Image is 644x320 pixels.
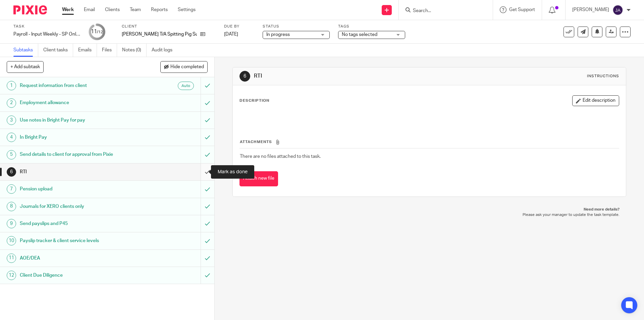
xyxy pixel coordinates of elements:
a: Emails [78,44,97,57]
a: Email [84,6,95,13]
h1: RTI [254,73,444,80]
label: Due by [224,24,254,29]
p: Need more details? [239,207,619,212]
span: In progress [266,32,290,37]
h1: Pension upload [20,184,136,194]
button: + Add subtask [7,61,44,73]
h1: AOE/DEA [20,253,136,263]
h1: Request information from client [20,81,136,91]
a: Work [62,6,74,13]
label: Status [263,24,330,29]
span: Attachments [240,140,272,144]
input: Search [412,8,473,14]
h1: Send details to client for approval from Pixie [20,149,136,159]
button: Edit description [572,95,619,106]
div: 9 [7,219,16,228]
p: Description [239,98,269,103]
div: 2 [7,98,16,108]
div: 11 [91,28,103,36]
span: No tags selected [342,32,377,37]
span: Hide completed [170,64,204,70]
img: Pixie [13,5,47,14]
div: 5 [7,150,16,159]
a: Reports [151,6,168,13]
div: Instructions [587,74,619,79]
div: 6 [7,167,16,177]
a: Audit logs [152,44,177,57]
span: There are no files attached to this task. [240,154,321,159]
a: Team [130,6,141,13]
div: 8 [7,202,16,211]
img: svg%3E [612,5,623,15]
div: 10 [7,236,16,245]
div: 7 [7,184,16,194]
p: Please ask your manager to update the task template. [239,212,619,218]
h1: Journals for XERO clients only [20,201,136,212]
label: Task [13,24,80,29]
div: 3 [7,116,16,125]
div: 6 [239,71,250,82]
span: Get Support [509,7,535,12]
label: Tags [338,24,405,29]
a: Client tasks [43,44,73,57]
h1: Employment allowance [20,98,136,108]
label: Client [122,24,216,29]
a: Subtasks [13,44,38,57]
div: 1 [7,81,16,90]
div: 4 [7,133,16,142]
h1: RTI [20,167,136,177]
span: [DATE] [224,32,238,37]
div: Auto [178,82,194,90]
a: Notes (0) [122,44,147,57]
p: [PERSON_NAME] T/A Spitting Pig Suffolk [122,31,197,38]
h1: Send payslips and P45 [20,219,136,229]
button: Hide completed [160,61,208,73]
small: /12 [97,30,103,34]
div: 11 [7,254,16,263]
div: 12 [7,271,16,280]
a: Files [102,44,117,57]
button: Attach new file [239,171,278,186]
h1: Use notes in Bright Pay for pay [20,115,136,125]
h1: In Bright Pay [20,132,136,142]
h1: Payslip tracker & client service levels [20,236,136,246]
a: Settings [178,6,196,13]
p: [PERSON_NAME] [572,6,609,13]
div: Payroll - Input Weekly - SP Only # [13,31,80,38]
h1: Client Due Diligence [20,270,136,280]
a: Clients [105,6,120,13]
